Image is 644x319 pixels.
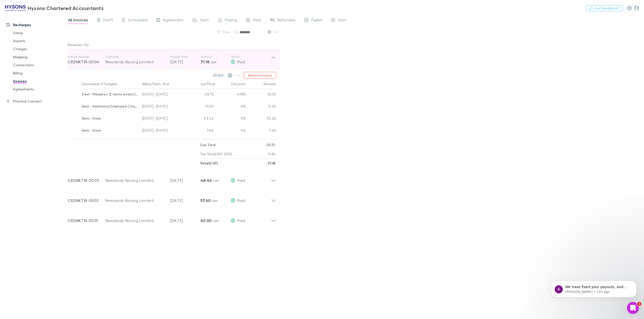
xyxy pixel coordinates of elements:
span: Draft [103,17,113,24]
div: 23.42 [246,113,276,125]
p: C82MKTIR-0004 [68,59,105,65]
div: Xero - Additional Employee Charges [82,101,138,112]
div: 7.40 [185,125,216,137]
span: Agreement [163,17,184,24]
p: Customer [105,55,165,59]
span: Refunded [277,17,295,24]
a: Agreements [8,85,72,93]
p: 11.86 [268,149,275,158]
a: Imports [8,37,72,45]
a: Hysons Chartered Accountants [2,2,107,14]
span: Failed [311,17,322,24]
span: GBP [213,179,219,183]
div: 13.50 [246,101,276,113]
strong: 71.18 [200,59,210,64]
h3: Hysons Chartered Accountants [28,5,104,11]
span: Paid [253,17,261,24]
p: 59.32 [267,140,275,149]
div: Xero - Grow [82,125,138,136]
span: Paid [237,178,245,183]
a: Billing [8,69,72,77]
a: Recharges [1,21,72,29]
div: 23.42 [185,113,216,125]
a: Practice Connect [1,97,72,105]
div: Xero - Grow [82,113,138,124]
div: Newlands Racing Limited [105,59,165,65]
span: Void [338,17,346,24]
div: Invoice NumberC82MKTIR-0004CustomerNewlands Racing LimitedInvoice Date[DATE]Amount71.18 GBPStatus... [64,50,280,70]
div: 0% [216,113,246,125]
p: Amount [200,55,231,59]
img: Hysons Chartered Accountants's Logo [5,5,26,11]
span: Paying [225,17,237,24]
p: Status [231,55,271,59]
span: All invoices [68,17,88,24]
button: Got Feedback? [586,5,623,11]
button: Refund Invoice [244,72,276,79]
span: GBP [213,219,219,223]
div: 13.50 [185,101,216,113]
p: [DATE] [170,218,200,224]
p: [DATE] [170,177,200,183]
div: C82MKTIR-0002Newlands Racing Limited[DATE]57.60 GBPPaid [64,188,280,208]
iframe: Intercom live chat [627,302,639,314]
strong: Total [200,161,210,165]
span: Paid [237,218,245,223]
div: [DATE] - [DATE] [140,125,185,137]
strong: 71.18 [268,161,275,165]
strong: 48.46 [200,178,212,183]
span: We have fixed your payouts, and they are now reconciled. Thank you for your patience. I will clos... [22,15,85,43]
p: C82MKTIR-0001 [68,218,105,224]
a: Mapping [8,53,72,61]
div: 0% [216,101,246,113]
p: C82MKTIR-0002 [68,197,105,203]
a: Connections [8,61,72,69]
iframe: Intercom notifications message [543,270,644,305]
div: [DATE] - [DATE] [140,101,185,113]
span: Paid [237,59,245,64]
a: Charges [8,45,72,53]
p: ( GBP ) [200,159,218,168]
p: Tax Total (VAT 20%) [200,149,232,158]
div: Newlands Racing Limited [105,177,165,183]
p: [DATE] [170,59,200,65]
a: Setup [8,29,72,37]
div: Newlands Racing Limited [105,218,165,224]
p: C82MKTIR-0003 [68,177,105,183]
span: Paid [237,198,245,203]
div: 0% [216,125,246,137]
div: 7.40 [246,125,276,137]
div: 15.00 [246,89,276,101]
div: C82MKTIR-0003Newlands Racing Limited[DATE]48.46 GBPPaid [64,168,280,188]
a: Invoices [8,77,72,85]
p: [DATE] [170,197,200,203]
span: Scheduled [128,17,147,24]
span: GBP [212,199,218,203]
button: Filter [214,29,233,35]
p: Invoice Date [170,55,200,59]
span: 1 [637,302,641,306]
p: Message from Alex, sent 11h ago [22,19,87,24]
p: Invoice Number [68,55,105,59]
div: [DATE] - [DATE] [140,113,185,125]
div: [DATE] - [DATE] [140,89,185,101]
span: GBP [211,60,217,64]
p: Sub Total [200,140,216,149]
strong: 60.00 [200,218,212,223]
div: 47.8% [216,89,246,101]
div: 28.75 [185,89,216,101]
strong: 57.60 [200,198,211,203]
div: C82MKTIR-0001Newlands Racing Limited[DATE]60.00 GBPPaid [64,208,280,229]
div: Newlands Racing Limited [105,197,165,203]
div: Dext - Prepare | 12 items extracted [82,89,138,99]
span: Sent [200,17,209,24]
